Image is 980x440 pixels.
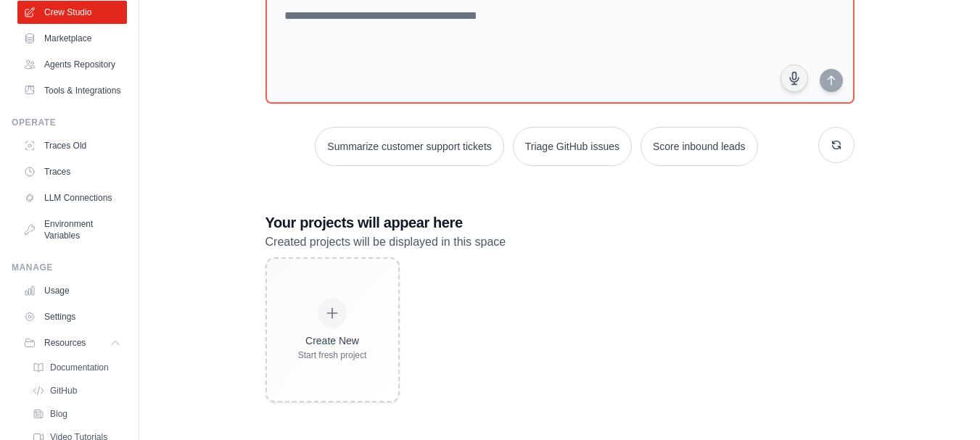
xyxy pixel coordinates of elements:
[17,27,127,50] a: Marketplace
[17,160,127,183] a: Traces
[17,186,127,209] a: LLM Connections
[44,337,86,349] span: Resources
[26,357,127,378] a: Documentation
[265,233,855,252] p: Created projects will be displayed in this space
[17,279,127,302] a: Usage
[50,408,67,420] span: Blog
[298,349,367,361] div: Start fresh project
[12,117,127,128] div: Operate
[50,362,109,373] span: Documentation
[26,404,127,424] a: Blog
[17,331,127,354] button: Resources
[655,23,980,440] iframe: Chat Widget
[17,134,127,157] a: Traces Old
[17,53,127,76] a: Agents Repository
[17,79,127,102] a: Tools & Integrations
[298,333,367,348] div: Create New
[641,127,758,166] button: Score inbound leads
[265,212,855,233] h3: Your projects will appear here
[17,1,127,24] a: Crew Studio
[17,212,127,247] a: Environment Variables
[12,262,127,273] div: Manage
[315,127,503,166] button: Summarize customer support tickets
[26,381,127,401] a: GitHub
[50,385,77,397] span: GitHub
[17,305,127,328] a: Settings
[513,127,632,166] button: Triage GitHub issues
